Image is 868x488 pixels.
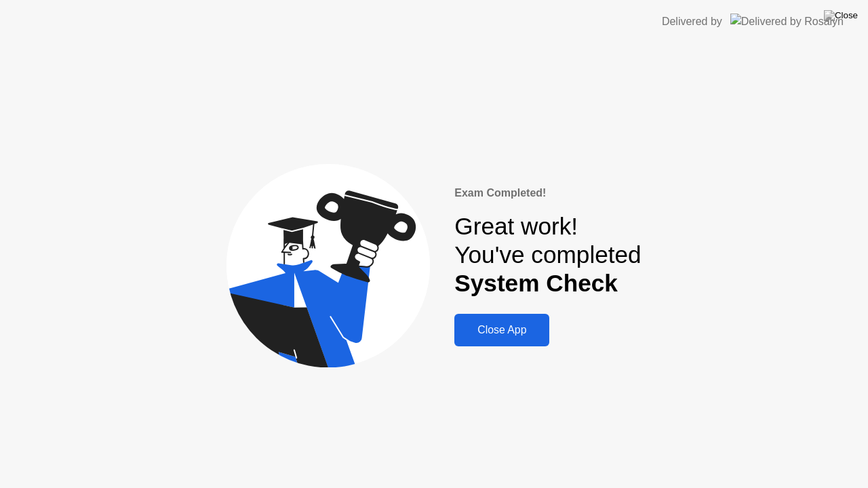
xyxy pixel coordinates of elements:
div: Great work! You've completed [454,212,641,298]
div: Exam Completed! [454,185,641,201]
b: System Check [454,270,618,296]
img: Close [824,10,858,21]
div: Close App [458,324,545,336]
img: Delivered by Rosalyn [730,14,844,29]
button: Close App [454,314,549,346]
div: Delivered by [662,14,722,30]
